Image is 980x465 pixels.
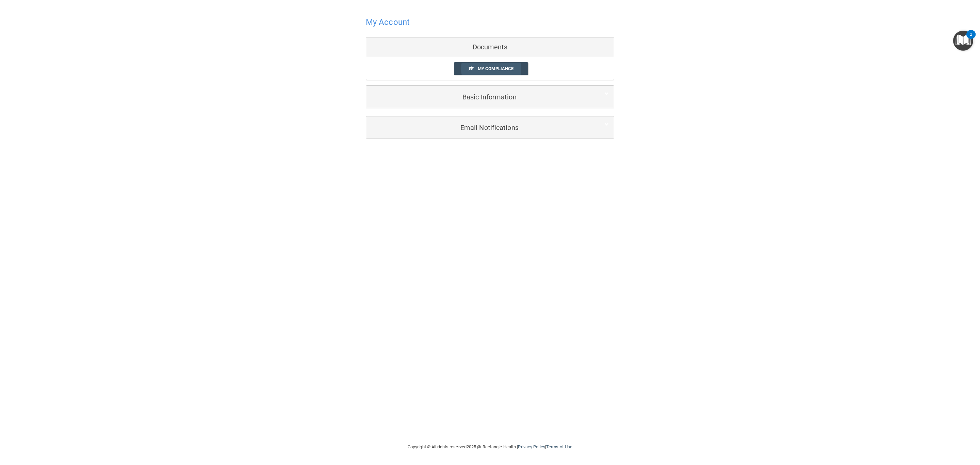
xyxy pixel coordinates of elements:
[366,37,614,57] div: Documents
[953,31,973,51] button: Open Resource Center, 2 new notifications
[366,436,614,458] div: Copyright © All rights reserved 2025 @ Rectangle Health | |
[371,124,588,131] h5: Email Notifications
[478,66,513,71] span: My Compliance
[371,89,609,105] a: Basic Information
[546,444,572,449] a: Terms of Use
[970,34,972,43] div: 2
[371,120,609,135] a: Email Notifications
[366,18,410,27] h4: My Account
[371,93,588,101] h5: Basic Information
[518,444,545,449] a: Privacy Policy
